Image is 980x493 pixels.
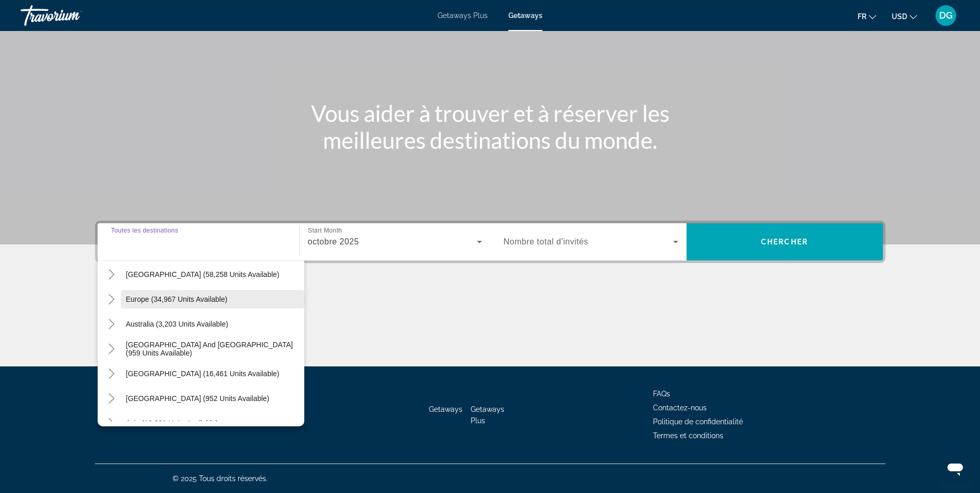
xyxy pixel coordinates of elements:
[687,223,883,260] button: Chercher
[173,474,268,483] span: © 2025 Tous droits réservés.
[121,364,304,383] button: [GEOGRAPHIC_DATA] (16,461 units available)
[111,227,178,234] span: Toutes les destinations
[429,405,462,413] a: Getaways
[939,10,953,21] span: DG
[858,9,876,24] button: Change language
[21,2,124,29] a: Travorium
[103,290,121,309] button: Toggle Europe (34,967 units available)
[653,390,670,398] a: FAQs
[126,270,279,279] span: [GEOGRAPHIC_DATA] (58,258 units available)
[438,11,488,20] a: Getaways Plus
[508,11,542,20] a: Getaways
[126,341,299,357] span: [GEOGRAPHIC_DATA] and [GEOGRAPHIC_DATA] (959 units available)
[653,418,743,426] a: Politique de confidentialité
[858,12,866,21] span: fr
[121,290,304,309] button: Europe (34,967 units available)
[121,315,304,333] button: Australia (3,203 units available)
[121,389,304,408] button: [GEOGRAPHIC_DATA] (952 units available)
[761,238,808,246] span: Chercher
[126,394,270,403] span: [GEOGRAPHIC_DATA] (952 units available)
[121,265,304,284] button: [GEOGRAPHIC_DATA] (58,258 units available)
[892,9,917,24] button: Change currency
[471,405,504,425] a: Getaways Plus
[939,452,972,485] iframe: Bouton de lancement de la fenêtre de messagerie
[504,237,588,246] span: Nombre total d'invités
[892,12,907,21] span: USD
[103,365,121,383] button: Toggle South America (16,461 units available)
[103,414,121,433] button: Toggle Asia (10,331 units available)
[308,227,342,234] span: Start Month
[103,340,121,358] button: Toggle South Pacific and Oceania (959 units available)
[653,432,723,440] a: Termes et conditions
[126,320,228,328] span: Australia (3,203 units available)
[932,5,959,26] button: User Menu
[121,414,304,433] button: Asia (10,331 units available)
[297,100,684,153] h1: Vous aider à trouver et à réserver les meilleures destinations du monde.
[653,404,707,412] a: Contactez-nous
[103,390,121,408] button: Toggle Central America (952 units available)
[308,237,359,246] span: octobre 2025
[126,295,228,303] span: Europe (34,967 units available)
[103,315,121,333] button: Toggle Australia (3,203 units available)
[126,419,219,427] span: Asia (10,331 units available)
[103,266,121,284] button: Toggle Caribbean & Atlantic Islands (58,258 units available)
[121,340,304,358] button: [GEOGRAPHIC_DATA] and [GEOGRAPHIC_DATA] (959 units available)
[126,369,279,378] span: [GEOGRAPHIC_DATA] (16,461 units available)
[98,223,883,260] div: Search widget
